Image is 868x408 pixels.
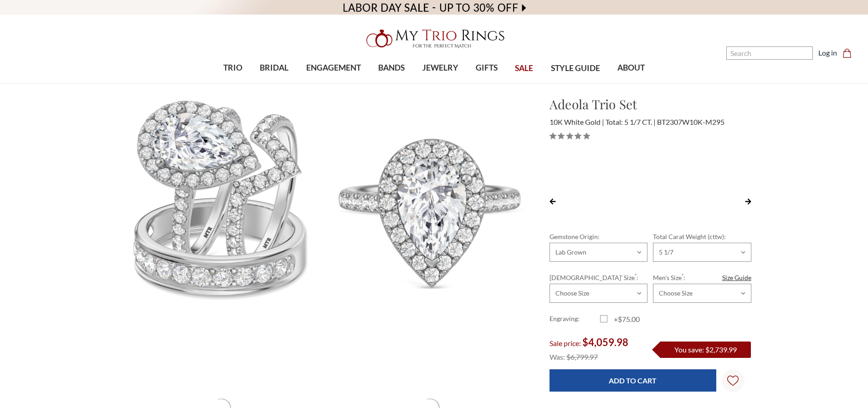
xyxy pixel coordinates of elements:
[326,95,534,303] img: Photo of Adeola 5 1/7 ct tw. Lab Grown Pear Solitaire Trio Set 10K White Gold [BT2307WE-M295]
[674,345,737,354] span: You save: $2,739.99
[329,83,338,84] button: submenu toggle
[550,339,581,347] span: Sale price:
[550,352,565,361] span: Was:
[370,53,413,83] a: BANDS
[361,24,507,53] img: My Trio Rings
[627,83,636,84] button: submenu toggle
[551,62,600,74] span: STYLE GUIDE
[550,232,647,241] label: Gemstone Origin:
[422,62,458,74] span: JEWELRY
[228,83,237,84] button: submenu toggle
[842,47,857,58] a: Cart with 0 items
[657,117,724,126] span: BT2307W10K-M295
[476,62,498,74] span: GIFTS
[653,232,751,241] label: Total Carat Weight (cttw):
[251,53,297,83] a: BRIDAL
[566,352,598,361] span: $6,799.97
[550,273,647,282] label: [DEMOGRAPHIC_DATA]' Size :
[482,83,491,84] button: submenu toggle
[270,83,279,84] button: submenu toggle
[252,24,616,53] a: My Trio Rings
[600,314,651,325] label: +$75.00
[653,273,751,282] label: Men's Size :
[726,46,813,60] input: Search
[506,54,542,83] a: SALE
[818,47,837,58] a: Log in
[582,336,628,348] span: $4,059.98
[436,83,445,84] button: submenu toggle
[550,117,604,126] span: 10K White Gold
[550,95,751,114] h1: Adeola Trio Set
[542,54,608,83] a: STYLE GUIDE
[413,53,467,83] a: JEWELRY
[515,62,533,74] span: SALE
[617,62,645,74] span: ABOUT
[842,49,852,58] svg: cart.cart_preview
[387,83,396,84] button: submenu toggle
[606,117,656,126] span: Total: 5 1/7 CT.
[306,62,361,74] span: ENGAGEMENT
[215,53,251,83] a: TRIO
[467,53,506,83] a: GIFTS
[722,273,751,282] a: Size Guide
[118,95,326,303] img: Photo of Adeola 5 1/7 ct tw. Lab Grown Pear Solitaire Trio Set 10K White Gold [BT2307W-M295]
[722,369,745,392] a: Wish Lists
[378,62,405,74] span: BANDS
[260,62,288,74] span: BRIDAL
[298,53,370,83] a: ENGAGEMENT
[550,369,716,392] input: Add to Cart
[609,53,653,83] a: ABOUT
[223,62,242,74] span: TRIO
[550,314,600,325] label: Engraving:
